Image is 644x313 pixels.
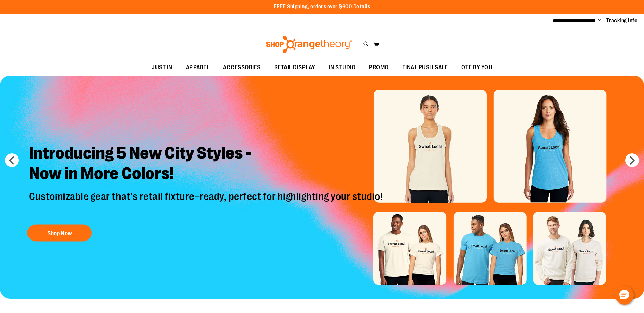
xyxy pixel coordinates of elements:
[24,138,389,190] h2: Introducing 5 New City Styles - Now in More Colors!
[265,36,353,53] img: Shop Orangetheory
[615,286,634,305] button: Hello, have a question? Let’s chat.
[274,60,315,75] span: RETAIL DISPLAY
[179,60,217,76] a: APPAREL
[152,60,172,75] span: JUST IN
[606,17,638,24] a: Tracking Info
[268,60,322,76] a: RETAIL DISPLAY
[27,225,92,242] button: Shop Now
[395,60,455,76] a: FINAL PUSH SALE
[186,60,210,75] span: APPAREL
[223,60,261,75] span: ACCESSORIES
[598,17,601,24] button: Account menu
[24,190,389,218] p: Customizable gear that’s retail fixture–ready, perfect for highlighting your studio!
[5,153,19,167] button: prev
[24,138,389,245] a: Introducing 5 New City Styles -Now in More Colors! Customizable gear that’s retail fixture–ready,...
[145,60,179,76] a: JUST IN
[461,60,492,75] span: OTF BY YOU
[274,3,370,11] p: FREE Shipping, orders over $600.
[362,60,395,76] a: PROMO
[322,60,363,76] a: IN STUDIO
[353,4,370,10] a: Details
[369,60,389,75] span: PROMO
[216,60,268,76] a: ACCESSORIES
[455,60,499,76] a: OTF BY YOU
[329,60,356,75] span: IN STUDIO
[402,60,448,75] span: FINAL PUSH SALE
[625,153,639,167] button: next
